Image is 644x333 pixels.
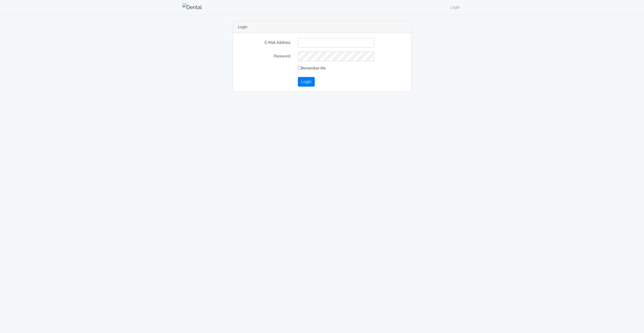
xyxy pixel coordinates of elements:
[182,3,202,11] img: Dental Whale Logo
[448,2,462,12] a: Login
[238,52,294,61] label: Password
[238,38,294,48] label: E-Mail Address
[298,77,315,87] button: Login
[298,65,326,71] label: Remember Me
[298,66,301,69] input: Remember Me
[233,21,411,33] div: Login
